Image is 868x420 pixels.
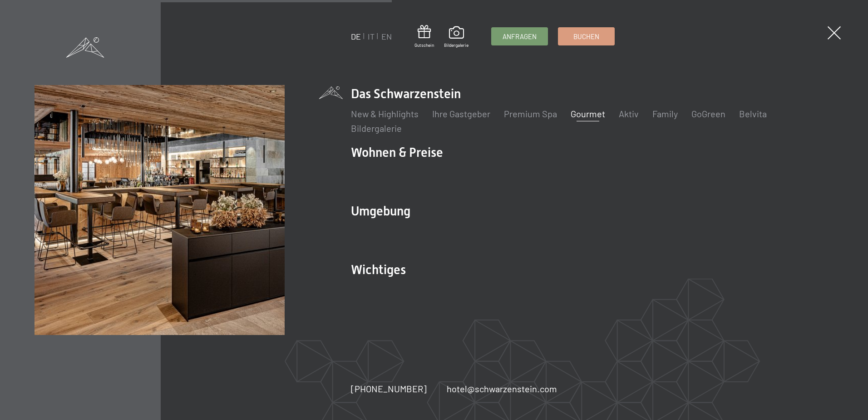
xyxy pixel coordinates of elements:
span: Anfragen [503,32,537,41]
a: Bildergalerie [351,123,402,134]
a: DE [351,31,361,41]
a: Family [652,108,678,119]
a: Premium Spa [504,108,557,119]
a: New & Highlights [351,108,419,119]
a: GoGreen [691,108,725,119]
a: Belvita [739,108,767,119]
a: Buchen [558,28,614,45]
span: Bildergalerie [444,42,469,48]
a: Anfragen [492,28,547,45]
a: hotel@schwarzenstein.com [447,382,557,395]
span: [PHONE_NUMBER] [351,383,427,394]
a: IT [368,31,375,41]
a: Aktiv [619,108,639,119]
a: Ihre Gastgeber [432,108,490,119]
a: Bildergalerie [444,26,469,48]
span: Gutschein [414,42,434,48]
a: Gutschein [414,25,434,48]
a: [PHONE_NUMBER] [351,382,427,395]
span: Buchen [573,32,599,41]
a: Gourmet [571,108,605,119]
a: EN [381,31,392,41]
